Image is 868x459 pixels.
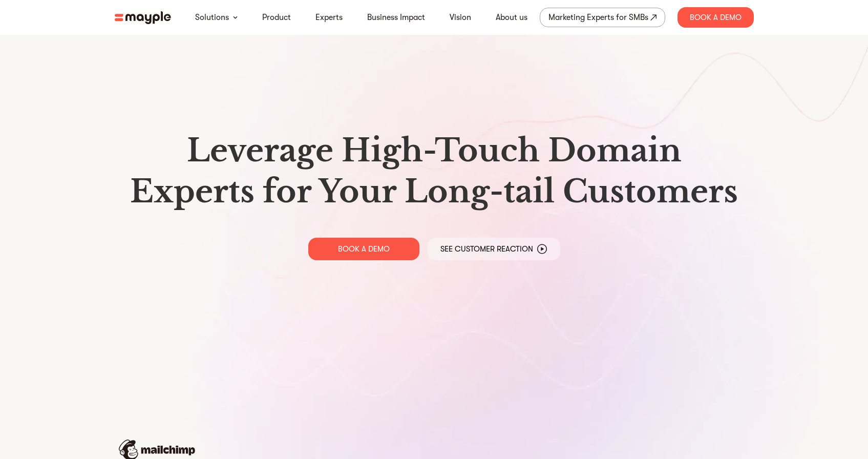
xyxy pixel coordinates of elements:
p: BOOK A DEMO [338,244,390,254]
a: Experts [315,11,343,24]
img: arrow-down [233,16,238,19]
a: BOOK A DEMO [308,238,419,260]
a: Business Impact [367,11,425,24]
h1: Leverage High-Touch Domain Experts for Your Long-tail Customers [123,130,746,212]
div: Marketing Experts for SMBs [548,10,648,25]
a: See Customer Reaction [428,238,560,260]
p: See Customer Reaction [440,244,533,254]
img: mayple-logo [115,11,171,24]
a: About us [496,11,527,24]
a: Product [262,11,291,24]
a: Marketing Experts for SMBs [540,8,665,27]
div: Book A Demo [678,7,754,28]
a: Vision [450,11,471,24]
a: Solutions [195,11,229,24]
